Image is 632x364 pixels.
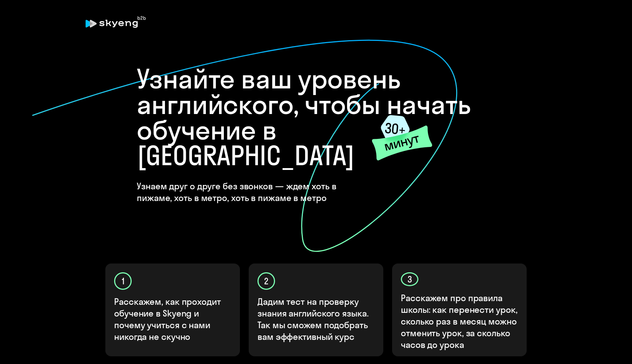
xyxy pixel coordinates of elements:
div: 2 [257,272,275,290]
h4: Узнаем друг о друге без звонков — ждем хоть в пижаме, хоть в метро, хоть в пижаме в метро [137,180,373,204]
p: Дадим тест на проверку знания английского языка. Так мы сможем подобрать вам эффективный курс [257,296,375,342]
div: 3 [401,272,418,286]
p: Расскажем про правила школы: как перенести урок, сколько раз в месяц можно отменить урок, за скол... [401,292,519,350]
div: 1 [114,272,132,290]
h1: Узнайте ваш уровень английского, чтобы начать обучение в [GEOGRAPHIC_DATA] [137,66,495,168]
p: Расскажем, как проходит обучение в Skyeng и почему учиться с нами никогда не скучно [114,296,232,342]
